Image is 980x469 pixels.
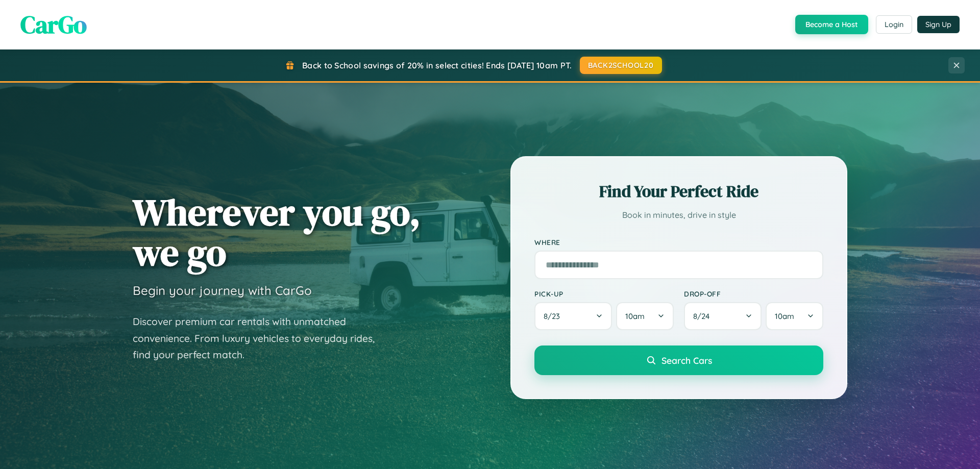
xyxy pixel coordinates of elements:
span: 10am [625,311,645,321]
button: Search Cars [534,345,823,375]
span: 8 / 24 [693,311,715,321]
span: 10am [775,311,794,321]
button: 10am [766,302,823,330]
label: Drop-off [684,289,823,298]
span: Search Cars [661,355,712,366]
button: Login [876,15,912,34]
button: 10am [616,302,674,330]
button: Become a Host [795,15,868,34]
p: Discover premium car rentals with unmatched convenience. From luxury vehicles to everyday rides, ... [133,313,388,363]
button: BACK2SCHOOL20 [580,57,662,74]
label: Pick-up [534,289,674,298]
span: CarGo [20,8,87,41]
h1: Wherever you go, we go [133,192,421,273]
h2: Find Your Perfect Ride [534,180,823,203]
h3: Begin your journey with CarGo [133,283,312,298]
button: Sign Up [917,16,960,33]
span: 8 / 23 [544,311,565,321]
label: Where [534,238,823,246]
button: 8/24 [684,302,762,330]
span: Back to School savings of 20% in select cities! Ends [DATE] 10am PT. [302,60,572,70]
p: Book in minutes, drive in style [534,208,823,223]
button: 8/23 [534,302,612,330]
